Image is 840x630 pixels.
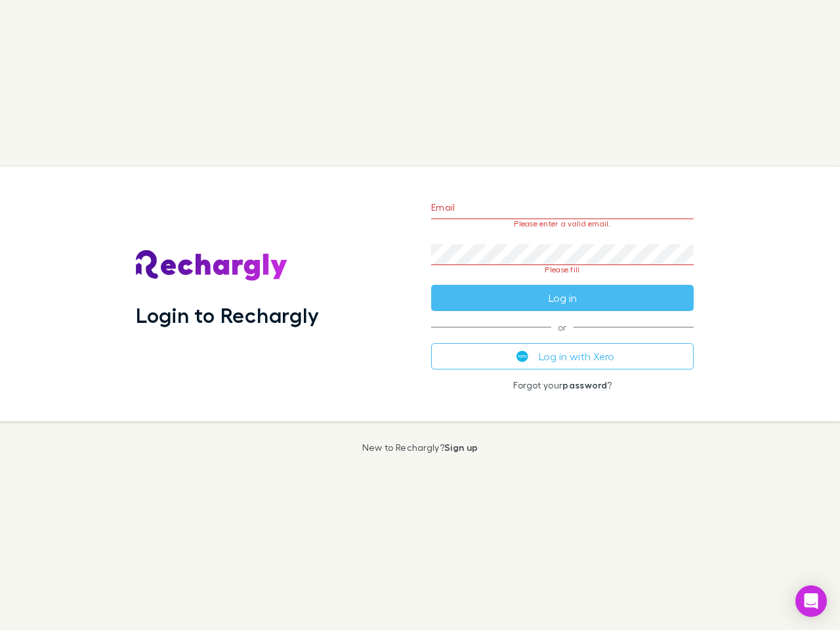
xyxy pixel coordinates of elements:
a: Sign up [444,442,478,453]
div: Open Intercom Messenger [795,585,827,617]
button: Log in with Xero [431,343,694,369]
p: Please fill [431,265,694,274]
p: Forgot your ? [431,380,694,390]
img: Rechargly's Logo [136,250,288,282]
h1: Login to Rechargly [136,303,319,327]
span: or [431,327,694,327]
p: New to Rechargly? [362,442,478,453]
img: Xero's logo [516,350,528,362]
button: Log in [431,285,694,311]
p: Please enter a valid email. [431,219,694,228]
a: password [562,379,607,390]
